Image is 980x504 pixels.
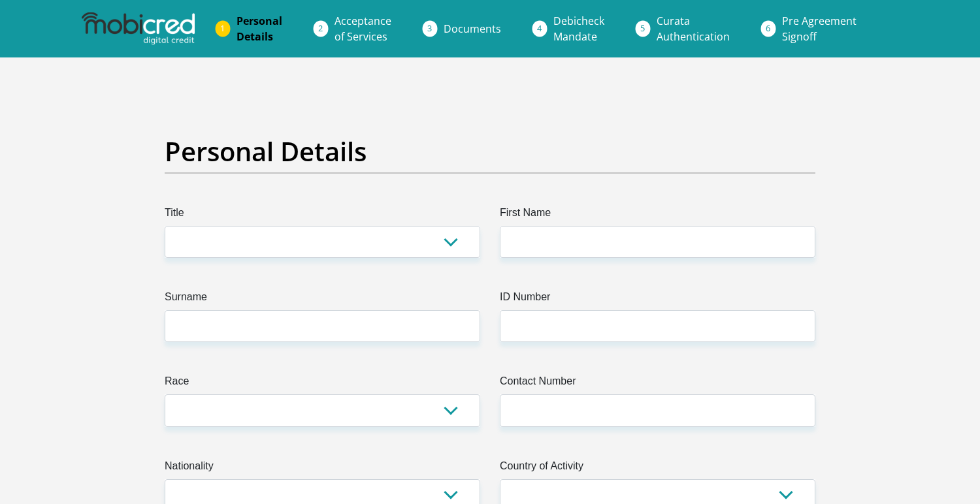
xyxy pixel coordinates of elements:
a: Acceptanceof Services [324,8,402,50]
img: mobicred logo [82,12,194,45]
label: ID Number [500,289,815,310]
label: Contact Number [500,373,815,394]
input: ID Number [500,310,815,342]
label: First Name [500,205,815,226]
a: Pre AgreementSignoff [772,8,867,50]
label: Race [165,373,480,394]
label: Surname [165,289,480,310]
label: Title [165,205,480,226]
span: Documents [444,22,501,36]
h2: Personal Details [165,136,815,167]
a: CurataAuthentication [646,8,740,50]
input: Surname [165,310,480,342]
label: Country of Activity [500,458,815,479]
label: Nationality [165,458,480,479]
span: Personal Details [237,14,282,44]
input: Contact Number [500,394,815,426]
input: First Name [500,226,815,258]
a: PersonalDetails [226,8,293,50]
span: Pre Agreement Signoff [782,14,857,44]
span: Debicheck Mandate [553,14,604,44]
span: Curata Authentication [657,14,730,44]
a: DebicheckMandate [543,8,615,50]
span: Acceptance of Services [335,14,391,44]
a: Documents [433,16,512,42]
